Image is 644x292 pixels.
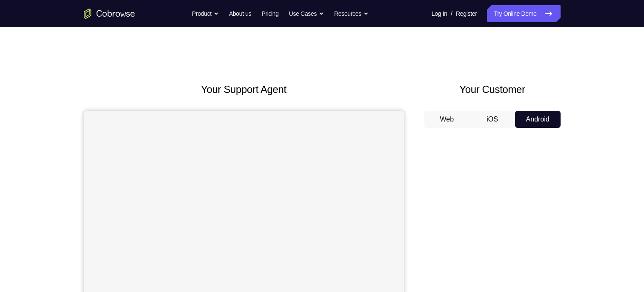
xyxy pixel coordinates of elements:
[424,82,561,97] h2: Your Customer
[289,5,324,22] button: Use Cases
[432,5,447,22] a: Log In
[451,9,452,19] span: /
[515,111,561,128] button: Android
[84,9,135,19] a: Go to the home page
[334,5,369,22] button: Resources
[261,5,278,22] a: Pricing
[487,5,560,22] a: Try Online Demo
[424,111,470,128] button: Web
[229,5,251,22] a: About us
[456,5,477,22] a: Register
[84,82,404,97] h2: Your Support Agent
[469,111,515,128] button: iOS
[192,5,219,22] button: Product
